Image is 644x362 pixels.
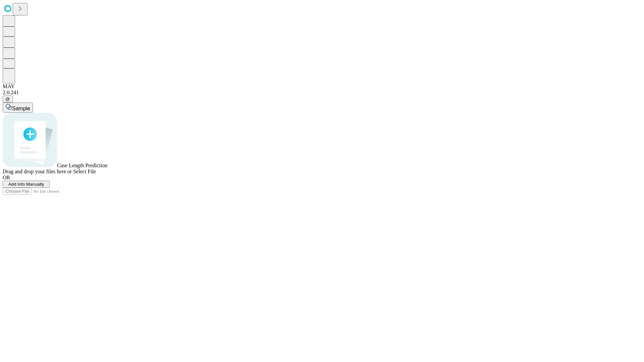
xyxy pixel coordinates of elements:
span: Add Info Manually [8,182,44,187]
span: Select File [73,169,96,174]
span: Drag and drop your files here or [3,169,72,174]
button: @ [3,96,13,103]
span: @ [5,97,10,102]
button: Sample [3,103,33,113]
button: Add Info Manually [3,181,50,188]
div: MAY [3,83,641,89]
span: OR [3,175,10,180]
div: 2.0.241 [3,89,641,96]
span: Case Length Prediction [57,163,107,168]
span: Sample [12,106,30,111]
